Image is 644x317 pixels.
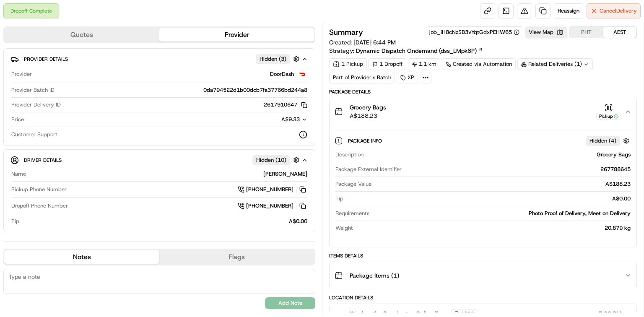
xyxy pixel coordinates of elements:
span: A$9.33 [281,116,300,123]
span: 0da794522d1b00dcb7fa37766bd244a8 [203,86,307,94]
button: job_iH8cNzSB3vYqtGdxPEHW65 [429,29,519,36]
span: Package Info [348,138,384,144]
span: Name [11,170,26,178]
span: Provider Batch ID [11,86,55,94]
button: Pickup [596,104,621,120]
span: Created: [329,38,396,47]
button: Reassign [554,3,583,18]
div: A$0.00 [23,218,307,225]
span: Grocery Bags [350,103,386,112]
span: Pickup Phone Number [11,186,67,193]
span: Description [335,151,364,158]
div: 1.1 km [408,58,440,70]
div: 20.879 kg [356,224,631,232]
div: Grocery BagsA$188.23Pickup [330,125,636,247]
button: Provider DetailsHidden (3) [10,52,308,66]
div: 1 Dropoff [369,58,406,70]
button: Hidden (4) [586,135,631,146]
div: Related Deliveries (1) [517,58,593,70]
span: Provider Details [24,56,68,62]
span: Tip [11,218,19,225]
div: Photo Proof of Delivery, Meet on Delivery [373,210,631,217]
button: Flags [159,250,314,264]
button: Hidden (10) [252,155,301,165]
div: Items Details [329,252,637,259]
div: A$188.23 [375,180,631,188]
span: [PHONE_NUMBER] [246,202,293,210]
span: Package Items ( 1 ) [350,271,399,280]
a: [PHONE_NUMBER] [238,201,307,210]
span: Requirements [335,210,369,217]
div: 267788645 [405,166,631,173]
button: Provider [159,28,314,42]
div: Package Details [329,88,637,95]
span: A$188.23 [350,112,386,120]
span: Reassign [558,7,579,15]
div: Grocery Bags [367,151,631,158]
span: Customer Support [11,131,57,138]
span: [PHONE_NUMBER] [246,186,293,193]
div: 1 Pickup [329,58,367,70]
span: Package Value [335,180,371,188]
button: Quotes [4,28,159,42]
a: Dynamic Dispatch Ondemand (dss_LMpk6P) [356,47,483,55]
div: [PERSON_NAME] [29,170,307,178]
a: [PHONE_NUMBER] [238,185,307,194]
button: AEST [603,27,636,38]
span: Provider [11,70,32,78]
button: View Map [525,26,567,38]
button: A$9.33 [234,116,307,123]
button: 2617910647 [264,101,307,109]
span: Price [11,116,24,123]
button: Grocery BagsA$188.23Pickup [330,98,636,125]
span: Provider Delivery ID [11,101,61,109]
span: Package External Identifier [335,166,402,173]
h3: Summary [329,29,363,36]
span: Dynamic Dispatch Ondemand (dss_LMpk6P) [356,47,477,55]
button: PHT [569,27,603,38]
button: CancelDelivery [587,3,641,18]
div: A$0.00 [347,195,631,203]
button: Package Items (1) [330,262,636,289]
span: Hidden ( 4 ) [589,137,616,145]
span: Driver Details [24,157,62,164]
span: Hidden ( 3 ) [260,55,286,63]
div: Pickup [596,113,621,120]
span: Dropoff Phone Number [11,202,68,210]
a: Created via Automation [442,58,516,70]
div: Strategy: [329,47,483,55]
span: Hidden ( 10 ) [256,156,286,164]
button: Notes [4,250,159,264]
div: Location Details [329,294,637,301]
span: 4336 [461,310,474,317]
button: Driver DetailsHidden (10) [10,153,308,167]
span: Tip [335,195,343,203]
img: doordash_logo_v2.png [297,69,307,79]
span: Weight [335,224,353,232]
button: Hidden (3) [256,54,301,64]
span: [DATE] 6:44 PM [353,39,396,46]
span: Cancel Delivery [600,7,637,15]
div: XP [397,72,418,83]
span: DoorDash [270,70,294,78]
